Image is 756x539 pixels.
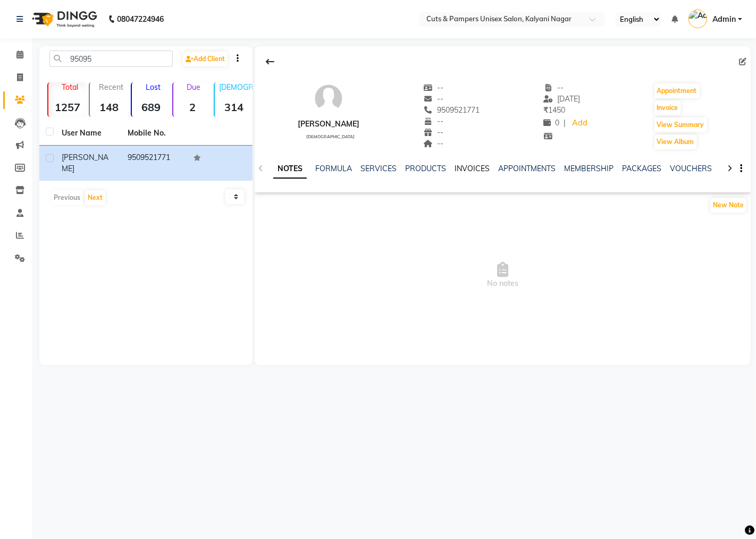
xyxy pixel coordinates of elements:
p: Lost [136,82,170,92]
a: PRODUCTS [405,164,446,173]
button: View Summary [654,117,707,132]
span: Admin [712,14,736,25]
b: 08047224946 [117,4,164,34]
span: ₹ [544,105,549,115]
span: | [564,117,566,129]
button: Invoice [654,100,681,115]
strong: 689 [132,100,170,114]
img: logo [27,4,100,34]
span: -- [544,83,564,92]
button: New Note [710,198,746,213]
p: Total [53,82,87,92]
p: [DEMOGRAPHIC_DATA] [219,82,253,92]
span: -- [423,116,443,126]
span: 1450 [544,105,566,115]
a: FORMULA [315,164,352,173]
p: Due [175,82,212,92]
span: -- [423,83,443,92]
img: avatar [313,82,345,114]
a: Add Client [183,52,228,66]
span: [PERSON_NAME] [62,153,108,173]
a: APPOINTMENTS [498,164,556,173]
p: Recent [94,82,128,92]
div: [PERSON_NAME] [298,119,359,130]
button: Appointment [654,83,700,98]
a: NOTES [273,159,307,179]
span: [DATE] [544,94,581,104]
strong: 2 [173,100,212,114]
td: 9509521771 [121,146,187,181]
strong: 1257 [48,100,87,114]
th: User Name [55,121,121,146]
span: -- [423,128,443,137]
a: VOUCHERS [670,164,712,173]
a: SERVICES [360,164,397,173]
strong: 148 [90,100,128,114]
span: 9509521771 [423,105,480,115]
a: Add [570,116,589,131]
input: Search by Name/Mobile/Email/Code [49,50,173,67]
div: Back to Client [259,52,281,72]
span: 0 [544,118,560,128]
th: Mobile No. [121,121,187,146]
a: INVOICES [455,164,490,173]
a: MEMBERSHIP [564,164,614,173]
strong: 314 [215,100,253,114]
span: No notes [255,222,751,329]
span: [DEMOGRAPHIC_DATA] [306,134,355,139]
span: -- [423,94,443,104]
img: Admin [688,10,707,28]
a: PACKAGES [622,164,661,173]
span: -- [423,139,443,148]
button: View Album [654,134,697,149]
button: Next [85,190,105,205]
